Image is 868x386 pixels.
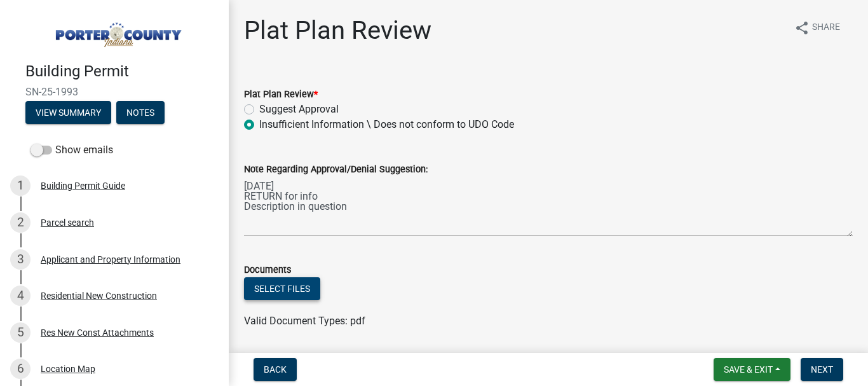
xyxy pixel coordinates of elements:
div: Applicant and Property Information [41,255,180,264]
div: Parcel search [41,218,94,227]
div: 4 [10,286,31,306]
span: Valid Document Types: pdf [244,315,365,327]
div: Location Map [41,364,95,373]
div: Residential New Construction [41,291,157,300]
span: SN-25-1993 [25,86,203,98]
button: Next [801,358,843,381]
div: 5 [10,322,31,343]
span: Share [812,20,840,36]
div: 1 [10,176,31,196]
span: Next [811,364,833,375]
button: shareShare [784,15,850,40]
label: Insufficient Information \ Does not conform to UDO Code [259,117,514,132]
label: Suggest Approval [259,102,339,117]
button: View Summary [25,101,111,124]
img: Porter County, Indiana [25,13,208,49]
div: Res New Const Attachments [41,328,154,337]
label: Note Regarding Approval/Denial Suggestion: [244,165,428,174]
button: Back [254,358,297,381]
span: Back [264,364,287,375]
button: Select files [244,277,320,300]
div: 6 [10,359,31,379]
h1: Plat Plan Review [244,15,431,46]
label: Show emails [31,142,113,158]
div: 2 [10,212,31,233]
label: Documents [244,266,291,275]
span: Save & Exit [724,364,773,375]
i: share [794,20,810,36]
wm-modal-confirm: Summary [25,108,111,118]
label: Plat Plan Review [244,90,318,99]
div: 3 [10,249,31,270]
div: Building Permit Guide [41,181,125,190]
wm-modal-confirm: Notes [116,108,165,118]
button: Save & Exit [714,358,790,381]
h4: Building Permit [25,62,219,81]
button: Notes [116,101,165,124]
